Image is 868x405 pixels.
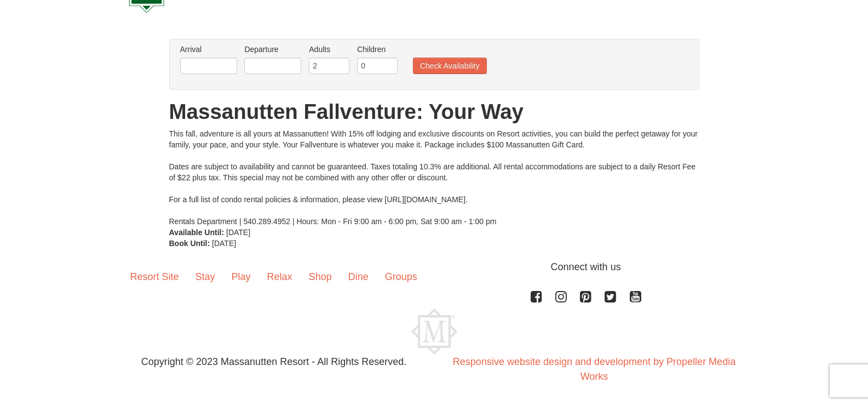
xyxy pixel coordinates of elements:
label: Arrival [180,44,237,55]
a: Play [223,260,259,294]
div: This fall, adventure is all yours at Massanutten! With 15% off lodging and exclusive discounts on... [169,128,699,227]
span: [DATE] [212,239,236,248]
button: Check Availability [413,58,487,74]
label: Departure [244,44,301,55]
label: Children [357,44,398,55]
a: Groups [377,260,426,294]
p: Copyright © 2023 Massanutten Resort - All Rights Reserved. [114,355,434,369]
a: Dine [340,260,377,294]
label: Adults [309,44,349,55]
a: Relax [259,260,301,294]
a: Resort Site [122,260,187,294]
span: [DATE] [226,228,250,237]
strong: Available Until: [169,228,225,237]
a: Stay [187,260,223,294]
h1: Massanutten Fallventure: Your Way [169,101,699,123]
a: Shop [301,260,340,294]
p: Connect with us [122,260,746,275]
img: Massanutten Resort Logo [411,309,457,355]
a: Responsive website design and development by Propeller Media Works [453,356,735,382]
strong: Book Until: [169,239,210,248]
